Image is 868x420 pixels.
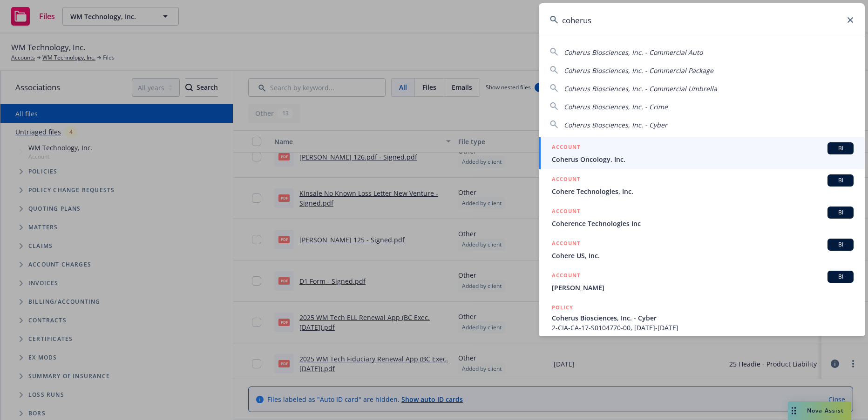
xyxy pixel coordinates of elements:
span: BI [831,176,850,185]
span: Coherus Biosciences, Inc. - Cyber [552,313,854,323]
span: BI [831,208,850,217]
a: ACCOUNTBICohere US, Inc. [539,233,865,266]
span: Coherus Biosciences, Inc. - Commercial Package [564,66,713,75]
a: ACCOUNTBICoherence Technologies Inc [539,201,865,233]
h5: ACCOUNT [552,174,580,186]
a: ACCOUNTBI[PERSON_NAME] [539,266,865,298]
span: Coherus Biosciences, Inc. - Crime [564,102,668,111]
h5: ACCOUNT [552,239,580,250]
h5: ACCOUNT [552,142,580,153]
h5: ACCOUNT [552,271,580,282]
span: BI [831,273,850,281]
input: Search... [539,3,865,37]
span: Coherus Biosciences, Inc. - Cyber [564,120,667,129]
a: ACCOUNTBICohere Technologies, Inc. [539,169,865,201]
a: ACCOUNTBICoherus Oncology, Inc. [539,137,865,169]
span: Coherence Technologies Inc [552,219,854,228]
span: Coherus Oncology, Inc. [552,154,854,164]
span: [PERSON_NAME] [552,283,854,293]
h5: ACCOUNT [552,207,580,218]
span: 2-CIA-CA-17-S0104770-00, [DATE]-[DATE] [552,323,854,333]
span: Cohere Technologies, Inc. [552,187,854,196]
span: BI [831,144,850,153]
h5: POLICY [552,303,573,312]
span: Cohere US, Inc. [552,251,854,260]
a: POLICYCoherus Biosciences, Inc. - Cyber2-CIA-CA-17-S0104770-00, [DATE]-[DATE] [539,298,865,338]
span: BI [831,240,850,249]
span: Coherus Biosciences, Inc. - Commercial Umbrella [564,84,717,93]
span: Coherus Biosciences, Inc. - Commercial Auto [564,48,703,57]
